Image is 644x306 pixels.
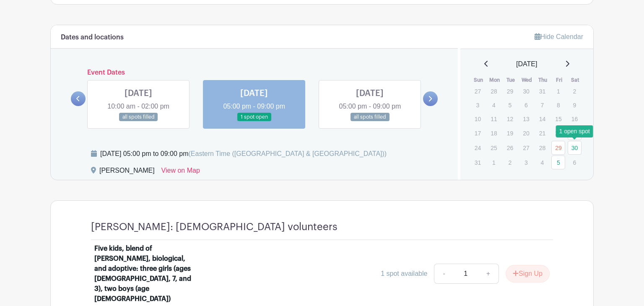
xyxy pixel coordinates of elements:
[188,150,387,157] span: (Eastern Time ([GEOGRAPHIC_DATA] & [GEOGRAPHIC_DATA]))
[556,125,593,137] div: 1 open spot
[487,156,501,169] p: 1
[61,34,124,41] h6: Dates and locations
[100,149,387,159] div: [DATE] 05:00 pm to 09:00 pm
[519,76,535,84] th: Wed
[519,127,533,140] p: 20
[551,99,565,112] p: 8
[535,112,549,125] p: 14
[471,99,485,112] p: 3
[471,85,485,98] p: 27
[551,156,565,169] a: 5
[486,76,503,84] th: Mon
[535,156,549,169] p: 4
[99,166,155,179] div: [PERSON_NAME]
[519,112,533,125] p: 13
[551,141,565,155] a: 29
[487,127,501,140] p: 18
[471,141,485,154] p: 24
[535,99,549,112] p: 7
[551,127,565,140] p: 22
[568,141,582,155] a: 30
[471,127,485,140] p: 17
[487,112,501,125] p: 11
[478,264,499,284] a: +
[503,99,517,112] p: 5
[535,127,549,140] p: 21
[503,76,519,84] th: Tue
[535,76,551,84] th: Thu
[568,99,582,112] p: 9
[568,112,582,125] p: 16
[519,99,533,112] p: 6
[503,156,517,169] p: 2
[567,76,584,84] th: Sat
[516,59,537,69] span: [DATE]
[519,156,533,169] p: 3
[519,141,533,154] p: 27
[503,85,517,98] p: 29
[487,141,501,154] p: 25
[503,127,517,140] p: 19
[551,85,565,98] p: 1
[94,244,198,304] div: Five kids, blend of [PERSON_NAME], biological, and adoptive: three girls (ages [DEMOGRAPHIC_DATA]...
[91,221,338,233] h4: [PERSON_NAME]: [DEMOGRAPHIC_DATA] volunteers
[535,141,549,154] p: 28
[551,112,565,125] p: 15
[471,112,485,125] p: 10
[487,85,501,98] p: 28
[161,166,200,179] a: View on Map
[503,141,517,154] p: 26
[568,85,582,98] p: 2
[551,76,567,84] th: Fri
[503,112,517,125] p: 12
[434,264,453,284] a: -
[568,156,582,169] p: 6
[471,156,485,169] p: 31
[519,85,533,98] p: 30
[487,99,501,112] p: 4
[470,76,487,84] th: Sun
[535,33,583,40] a: Hide Calendar
[86,69,423,77] h6: Event Dates
[381,269,427,279] div: 1 spot available
[535,85,549,98] p: 31
[506,265,550,283] button: Sign Up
